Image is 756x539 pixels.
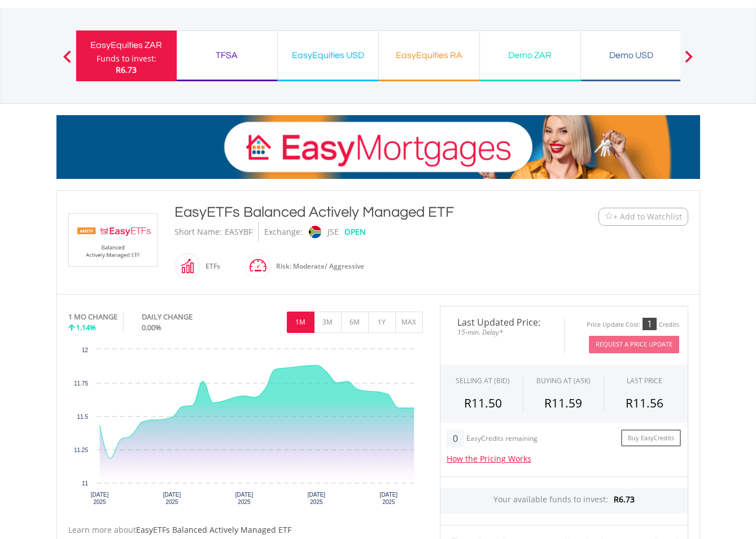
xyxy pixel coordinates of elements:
div: Price Update Cost: [587,321,640,329]
button: Request A Price Update [589,336,679,353]
div: Funds to invest: [97,53,156,64]
text: 11.25 [73,447,88,453]
div: DAILY CHANGE [142,312,230,322]
span: 0.00% [142,322,161,332]
span: + Add to Watchlist [613,211,682,222]
text: 11.75 [73,380,88,387]
div: Risk: Moderate/ Aggressive [270,253,364,280]
img: EasyMortage Promotion Banner [56,115,700,179]
button: Watchlist + Add to Watchlist [598,208,688,226]
button: Next [678,56,700,67]
button: MAX [395,312,423,333]
div: 0 [447,430,464,448]
span: Last Updated Price: [449,318,556,327]
text: [DATE] 2025 [379,492,397,505]
div: Demo ZAR [487,47,574,63]
span: R6.73 [116,64,137,75]
button: Previous [56,56,78,67]
div: JSE [327,222,339,242]
span: BUYING AT (ASK) [536,376,591,385]
div: TFSA [183,47,270,63]
button: 1Y [368,312,396,333]
div: SELLING AT (BID) [456,376,510,385]
div: EASYBF [225,222,252,242]
img: EQU.ZA.EASYBF.png [71,214,155,266]
span: EasyETFs Balanced Actively Managed ETF [136,524,291,535]
div: Your available funds to invest: [440,488,688,514]
img: jse.png [308,226,321,238]
span: R11.59 [544,395,582,411]
text: [DATE] 2025 [163,492,181,505]
div: Short Name: [174,222,222,242]
div: EasyCredits remaining [466,435,537,444]
div: EasyEquities RA [386,47,473,63]
div: EasyEquities ZAR [83,37,170,53]
div: ETFs [200,253,220,280]
text: 11 [81,480,88,487]
div: 1 MO CHANGE [68,312,117,322]
button: 3M [314,312,342,333]
img: Watchlist [605,212,613,221]
div: 1 [643,318,657,330]
div: LAST PRICE [627,376,662,385]
button: 1M [287,312,314,333]
span: 1.14% [76,322,96,332]
span: R6.73 [614,494,635,505]
div: Credits [659,321,679,329]
div: EasyETFs Balanced Actively Managed ETF [174,202,529,222]
span: R11.50 [464,395,502,411]
button: 6M [341,312,369,333]
a: How the Pricing Works [447,453,531,464]
text: [DATE] 2025 [307,492,325,505]
div: Learn more about [68,524,423,536]
text: [DATE] 2025 [90,492,108,505]
text: 11.5 [77,414,88,420]
text: [DATE] 2025 [235,492,253,505]
div: Chart. Highcharts interactive chart. [68,344,423,513]
div: OPEN [344,222,366,242]
span: 15-min. Delay* [449,327,556,338]
div: Exchange: [264,222,303,242]
a: Buy EasyCredits [621,430,681,447]
span: R11.56 [626,395,663,411]
text: 12 [81,347,88,353]
div: Demo USD [588,47,675,63]
svg: Interactive chart [68,344,423,513]
div: EasyEquities USD [285,47,372,63]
